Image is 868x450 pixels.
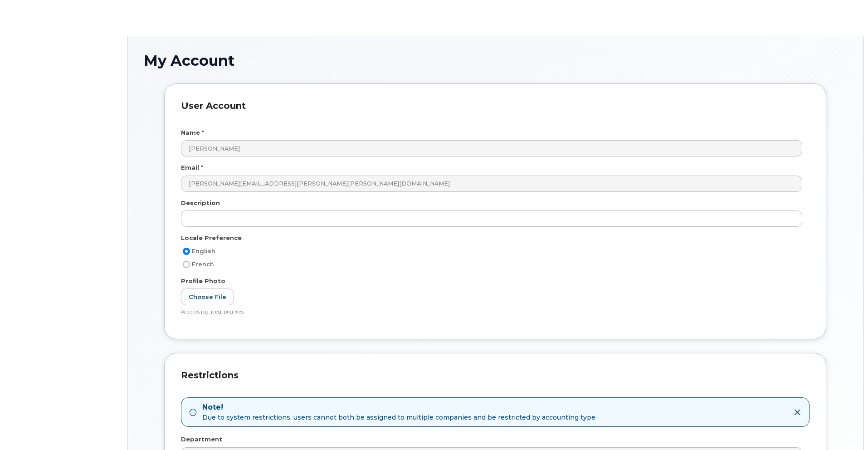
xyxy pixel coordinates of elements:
[181,370,809,389] h3: Restrictions
[181,100,809,120] h3: User Account
[192,248,215,254] span: English
[181,163,203,172] label: Email *
[181,128,204,137] label: Name *
[183,248,190,255] input: English
[181,234,242,242] label: Locale Preference
[181,199,220,207] label: Description
[181,277,225,285] label: Profile Photo
[181,289,234,305] label: Choose File
[181,309,802,316] div: Accepts jpg, jpeg, png files
[192,261,214,268] span: French
[181,435,222,444] label: Department
[144,53,847,68] h1: My Account
[183,261,190,268] input: French
[202,402,595,413] strong: Note!
[202,413,595,422] span: Due to system restrictions, users cannot both be assigned to multiple companies and be restricted...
